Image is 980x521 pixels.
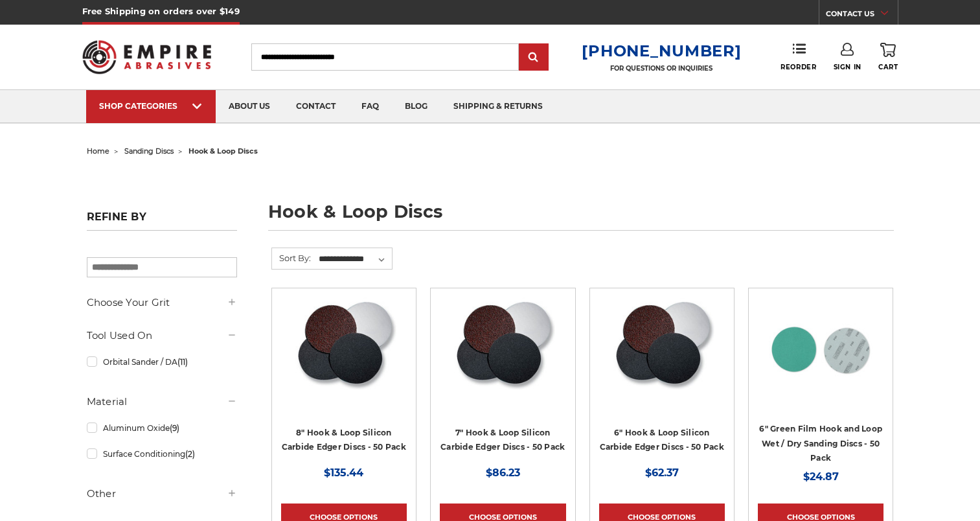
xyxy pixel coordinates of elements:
[610,297,714,401] img: Silicon Carbide 6" Hook & Loop Edger Discs
[769,297,872,401] img: 6-inch 60-grit green film hook and loop sanding discs with fast cutting aluminum oxide for coarse...
[645,467,679,479] span: $62.37
[87,328,237,343] h5: Tool Used On
[185,449,195,459] span: (2)
[440,90,556,123] a: shipping & returns
[878,63,898,71] span: Cart
[87,146,109,156] a: home
[758,297,883,423] a: 6-inch 60-grit green film hook and loop sanding discs with fast cutting aluminum oxide for coarse...
[521,45,547,71] input: Submit
[99,101,203,111] div: SHOP CATEGORIES
[82,32,212,82] img: Empire Abrasives
[759,424,882,463] a: 6" Green Film Hook and Loop Wet / Dry Sanding Discs - 50 Pack
[87,394,237,410] h5: Material
[324,467,363,479] span: $135.44
[348,90,392,123] a: faq
[599,297,725,423] a: Silicon Carbide 6" Hook & Loop Edger Discs
[392,90,440,123] a: blog
[216,90,283,123] a: about us
[268,203,894,231] h1: hook & loop discs
[272,248,311,268] label: Sort By:
[803,470,839,483] span: $24.87
[87,417,237,439] a: Aluminum Oxide
[317,249,392,269] select: Sort By:
[834,63,861,71] span: Sign In
[281,297,407,423] a: Silicon Carbide 8" Hook & Loop Edger Discs
[450,297,555,401] img: Silicon Carbide 7" Hook & Loop Edger Discs
[170,423,179,433] span: (9)
[582,64,741,73] p: FOR QUESTIONS OR INQUIRIES
[188,146,258,156] span: hook & loop discs
[291,297,396,401] img: Silicon Carbide 8" Hook & Loop Edger Discs
[440,297,565,423] a: Silicon Carbide 7" Hook & Loop Edger Discs
[87,486,237,502] h5: Other
[87,351,237,373] a: Orbital Sander / DA
[878,43,898,71] a: Cart
[87,211,237,231] h5: Refine by
[826,6,898,25] a: CONTACT US
[124,146,174,156] a: sanding discs
[781,63,816,71] span: Reorder
[781,43,816,71] a: Reorder
[440,428,565,452] a: 7" Hook & Loop Silicon Carbide Edger Discs - 50 Pack
[87,443,237,465] a: Surface Conditioning
[486,467,520,479] span: $86.23
[283,90,348,123] a: contact
[87,295,237,310] h5: Choose Your Grit
[282,428,406,452] a: 8" Hook & Loop Silicon Carbide Edger Discs - 50 Pack
[177,357,188,367] span: (11)
[600,428,724,452] a: 6" Hook & Loop Silicon Carbide Edger Discs - 50 Pack
[582,41,741,60] a: [PHONE_NUMBER]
